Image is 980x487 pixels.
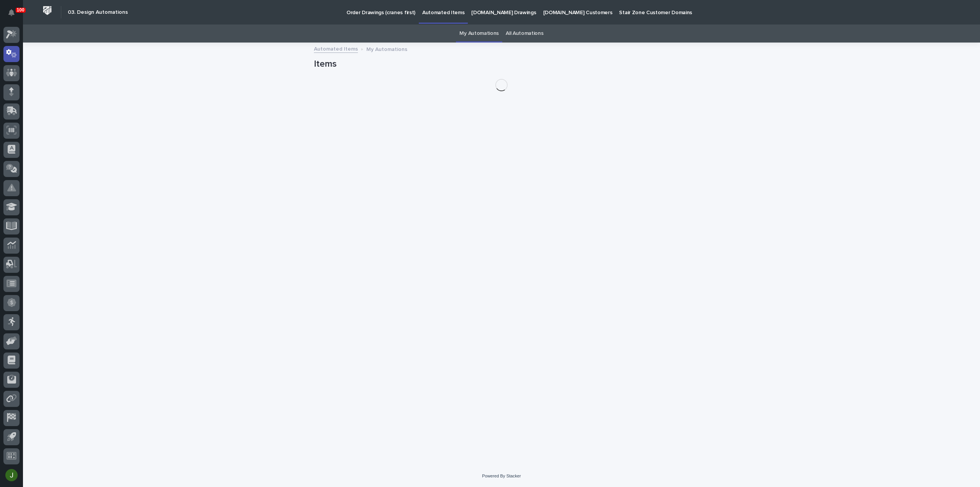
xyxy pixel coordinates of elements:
[366,44,407,53] p: My Automations
[68,9,128,16] h2: 03. Design Automations
[459,25,499,43] a: My Automations
[314,59,689,70] h1: Items
[3,5,20,21] button: Notifications
[506,25,543,43] a: All Automations
[482,474,521,478] a: Powered By Stacker
[40,3,54,18] img: Workspace Logo
[10,9,20,21] div: Notifications100
[17,7,24,13] p: 100
[3,467,20,483] button: users-avatar
[314,44,358,53] a: Automated Items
